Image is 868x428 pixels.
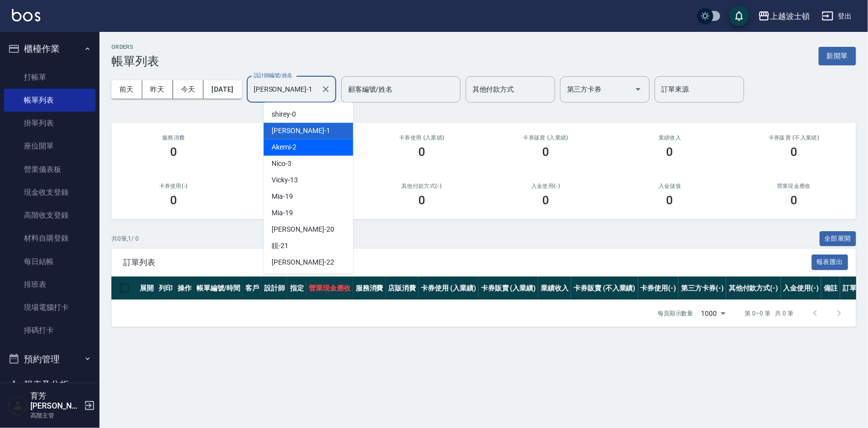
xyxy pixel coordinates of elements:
th: 卡券使用 (入業績) [418,277,479,300]
a: 報表匯出 [812,257,849,267]
th: 服務消費 [353,277,386,300]
th: 卡券販賣 (不入業績) [571,277,638,300]
th: 客戶 [243,277,262,300]
th: 店販消費 [386,277,419,300]
h3: 帳單列表 [111,54,159,68]
th: 帳單編號/時間 [194,277,243,300]
span: Akemi -2 [272,142,296,152]
th: 第三方卡券(-) [678,277,726,300]
span: [PERSON_NAME] -22 [272,257,334,268]
label: 設計師編號/姓名 [254,72,292,79]
h3: 0 [542,193,549,207]
a: 排班表 [4,273,96,296]
a: 掛單列表 [4,112,96,135]
button: 報表及分析 [4,372,96,398]
h3: 0 [667,193,674,207]
h2: 卡券使用 (入業績) [372,135,472,141]
h3: 0 [418,193,425,207]
button: 新開單 [819,47,856,65]
p: 高階主管 [30,411,81,420]
button: 登出 [818,7,856,25]
th: 備註 [821,277,840,300]
span: 靚 -21 [272,241,289,251]
span: Vicky -13 [272,175,298,185]
th: 設計師 [262,277,288,300]
h2: 卡券販賣 (入業績) [496,135,596,141]
button: [DATE] [203,80,241,99]
a: 掃碼打卡 [4,319,96,342]
h3: 0 [542,145,549,159]
span: Nico -3 [272,158,291,169]
button: 前天 [111,80,142,99]
a: 現場電腦打卡 [4,296,96,319]
a: 現金收支登錄 [4,181,96,204]
a: 營業儀表板 [4,158,96,181]
h2: 其他付款方式(-) [372,183,472,189]
th: 操作 [175,277,194,300]
a: 座位開單 [4,135,96,157]
span: [PERSON_NAME] -20 [272,224,334,235]
a: 打帳單 [4,66,96,89]
h5: 育芳[PERSON_NAME] [30,391,81,411]
div: 1000 [697,300,729,327]
th: 展開 [137,277,156,300]
img: Logo [12,9,40,21]
button: save [729,6,749,26]
h2: 業績收入 [620,135,720,141]
div: 上越波士頓 [770,10,810,22]
p: 每頁顯示數量 [658,309,693,318]
th: 營業現金應收 [306,277,353,300]
button: 全部展開 [820,231,857,247]
button: 預約管理 [4,346,96,372]
button: Clear [319,82,333,96]
a: 帳單列表 [4,89,96,112]
button: 昨天 [142,80,173,99]
h3: 0 [790,145,797,159]
a: 每日結帳 [4,250,96,273]
h2: 第三方卡券(-) [248,183,348,189]
img: Person [8,396,28,416]
p: 第 0–0 筆 共 0 筆 [745,309,793,318]
h2: 營業現金應收 [744,183,845,189]
h3: 0 [790,193,797,207]
h2: 入金使用(-) [496,183,596,189]
h2: 卡券使用(-) [123,183,224,189]
th: 入金使用(-) [781,277,822,300]
h2: 店販消費 [248,135,348,141]
th: 列印 [156,277,175,300]
th: 卡券使用(-) [638,277,679,300]
th: 業績收入 [538,277,571,300]
th: 指定 [288,277,306,300]
span: Mia -19 [272,191,293,202]
span: Mia -19 [272,208,293,218]
h3: 0 [418,145,425,159]
h2: ORDERS [111,44,159,50]
button: 今天 [173,80,204,99]
button: 報表匯出 [812,255,849,270]
button: 上越波士頓 [754,6,814,26]
h3: 服務消費 [123,135,224,141]
button: 櫃檯作業 [4,36,96,62]
th: 卡券販賣 (入業績) [479,277,539,300]
h3: 0 [170,193,177,207]
h3: 0 [667,145,674,159]
h3: 0 [170,145,177,159]
a: 高階收支登錄 [4,204,96,227]
h2: 卡券販賣 (不入業績) [744,135,845,141]
h2: 入金儲值 [620,183,720,189]
a: 新開單 [819,51,856,60]
th: 其他付款方式(-) [726,277,781,300]
button: Open [630,81,646,97]
span: 訂單列表 [123,258,812,268]
span: shirey -0 [272,109,296,120]
span: [PERSON_NAME] -1 [272,126,330,136]
p: 共 0 筆, 1 / 0 [111,234,139,243]
a: 材料自購登錄 [4,227,96,250]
